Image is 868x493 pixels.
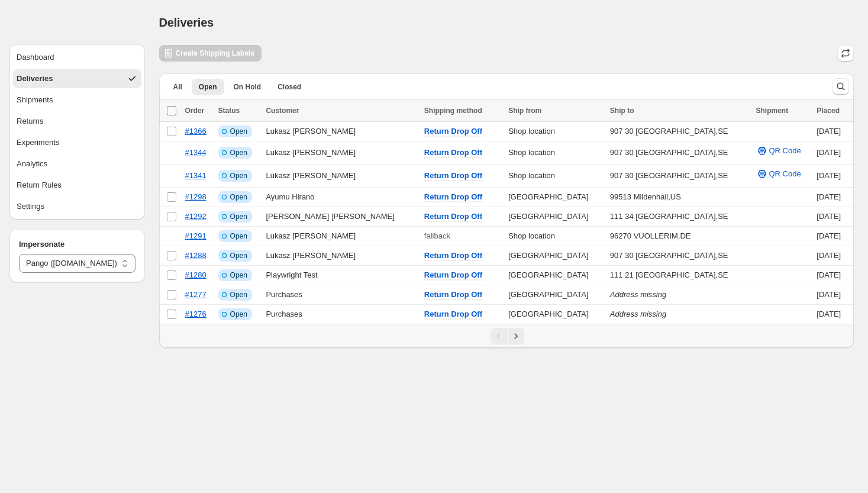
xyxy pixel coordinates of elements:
td: Lukasz [PERSON_NAME] [262,227,420,246]
span: Shipment [756,107,789,115]
span: Placed [817,107,840,115]
div: Dashboard [17,51,54,63]
span: Open [230,192,247,202]
td: 99513 Mildenhall , US [606,188,753,207]
a: #1292 [185,212,206,221]
td: [GEOGRAPHIC_DATA] [505,266,606,285]
span: Customer [266,107,299,115]
td: Lukasz [PERSON_NAME] [262,141,420,165]
span: Shipping method [424,107,482,115]
span: QR Code [769,168,801,180]
td: [GEOGRAPHIC_DATA] [505,305,606,324]
td: Ayumu Hirano [262,188,420,207]
button: Returns [13,112,141,131]
button: Return Drop Off [417,188,489,207]
a: #1298 [185,192,206,201]
button: QR Code [749,141,808,160]
td: 111 21 [GEOGRAPHIC_DATA] , SE [606,266,753,285]
div: Shipments [17,94,53,106]
span: Open [230,212,247,221]
time: Sunday, June 15, 2025 at 8:36:33 PM [817,231,841,240]
td: 907 30 [GEOGRAPHIC_DATA] , SE [606,122,753,141]
td: Shop location [505,227,606,246]
a: #1280 [185,270,206,279]
h4: Impersonate [19,239,135,250]
time: Thursday, August 7, 2025 at 11:32:01 PM [817,127,841,136]
td: Shop location [505,122,606,141]
span: All [173,82,182,92]
button: Return Drop Off [417,143,489,162]
td: 907 30 [GEOGRAPHIC_DATA] , SE [606,141,753,165]
time: Tuesday, June 3, 2025 at 9:15:01 PM [817,270,841,279]
span: QR Code [769,145,801,157]
button: Search and filter results [832,78,849,95]
td: [GEOGRAPHIC_DATA] [505,285,606,305]
p: fallback [424,230,450,242]
span: Return Drop Off [424,171,482,180]
td: [GEOGRAPHIC_DATA] [505,207,606,227]
nav: Pagination [159,324,854,348]
span: Open [230,270,247,280]
i: Address missing [610,290,666,299]
span: Open [230,251,247,260]
div: Experiments [17,137,59,149]
time: Monday, June 16, 2025 at 9:35:21 AM [817,212,841,221]
span: Open [199,82,217,92]
a: #1288 [185,251,206,260]
td: Shop location [505,141,606,165]
span: Return Drop Off [424,127,482,136]
button: Shipments [13,91,141,109]
button: Analytics [13,154,141,173]
a: #1276 [185,310,206,318]
span: Open [230,231,247,241]
span: Open [230,127,247,136]
span: Return Drop Off [424,290,482,299]
a: #1291 [185,231,206,240]
div: Return Rules [17,179,62,191]
button: Deliveries [13,69,141,88]
td: Shop location [505,165,606,188]
span: Ship to [610,107,634,115]
span: Return Drop Off [424,251,482,260]
td: 907 30 [GEOGRAPHIC_DATA] , SE [606,246,753,266]
span: Order [185,107,205,115]
button: Return Drop Off [417,122,489,141]
span: On Hold [234,82,262,92]
span: Return Drop Off [424,212,482,221]
span: Status [218,107,240,115]
td: [GEOGRAPHIC_DATA] [505,246,606,266]
time: Wednesday, June 4, 2025 at 10:34:29 PM [817,251,841,260]
div: Settings [17,201,44,212]
button: fallback [417,227,457,246]
time: Tuesday, July 29, 2025 at 8:44:20 PM [817,171,841,180]
button: Return Drop Off [417,166,489,185]
td: Lukasz [PERSON_NAME] [262,246,420,266]
div: Deliveries [17,73,53,85]
td: Purchases [262,305,420,324]
button: Settings [13,197,141,216]
button: Experiments [13,133,141,152]
time: Tuesday, July 29, 2025 at 9:02:15 PM [817,148,841,157]
td: [GEOGRAPHIC_DATA] [505,188,606,207]
button: Return Drop Off [417,246,489,265]
a: #1341 [185,171,206,180]
span: Closed [277,82,301,92]
td: Playwright Test [262,266,420,285]
a: #1344 [185,148,206,157]
td: 907 30 [GEOGRAPHIC_DATA] , SE [606,165,753,188]
button: Return Drop Off [417,207,489,226]
td: Lukasz [PERSON_NAME] [262,122,420,141]
i: Address missing [610,310,666,318]
button: QR Code [749,165,808,183]
button: Next [508,328,524,344]
span: Ship from [508,107,541,115]
span: Return Drop Off [424,192,482,201]
time: Tuesday, June 3, 2025 at 4:58:14 PM [817,290,841,299]
button: Return Drop Off [417,305,489,324]
td: [PERSON_NAME] [PERSON_NAME] [262,207,420,227]
button: Dashboard [13,48,141,67]
div: Analytics [17,158,47,170]
div: Returns [17,115,44,127]
a: #1366 [185,127,206,136]
span: Open [230,171,247,181]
